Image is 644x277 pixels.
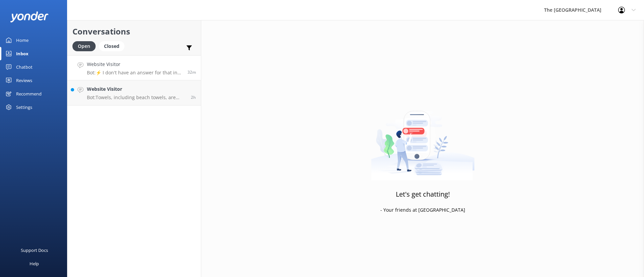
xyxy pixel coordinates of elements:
[72,25,196,38] h2: Conversations
[30,257,39,270] div: Help
[16,47,29,60] div: Inbox
[67,55,201,80] a: Website VisitorBot:⚡ I don't have an answer for that in my knowledge base. Please try and rephras...
[16,100,32,114] div: Settings
[187,69,196,75] span: Sep 01 2025 11:01pm (UTC -10:00) Pacific/Honolulu
[99,42,128,50] a: Closed
[99,41,124,51] div: Closed
[72,41,96,51] div: Open
[191,94,196,100] span: Sep 01 2025 09:17pm (UTC -10:00) Pacific/Honolulu
[87,94,186,100] p: Bot: Towels, including beach towels, are complimentary for in-house guests. Beach towels can be o...
[396,189,450,200] h3: Let's get chatting!
[72,42,99,50] a: Open
[21,244,48,257] div: Support Docs
[87,61,182,68] h4: Website Visitor
[16,87,42,100] div: Recommend
[16,33,29,47] div: Home
[380,206,465,214] p: - Your friends at [GEOGRAPHIC_DATA]
[16,60,33,74] div: Chatbot
[87,85,186,93] h4: Website Visitor
[67,80,201,106] a: Website VisitorBot:Towels, including beach towels, are complimentary for in-house guests. Beach t...
[10,11,49,22] img: yonder-white-logo.png
[16,74,32,87] div: Reviews
[87,70,182,76] p: Bot: ⚡ I don't have an answer for that in my knowledge base. Please try and rephrase your questio...
[371,97,475,181] img: artwork of a man stealing a conversation from at giant smartphone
